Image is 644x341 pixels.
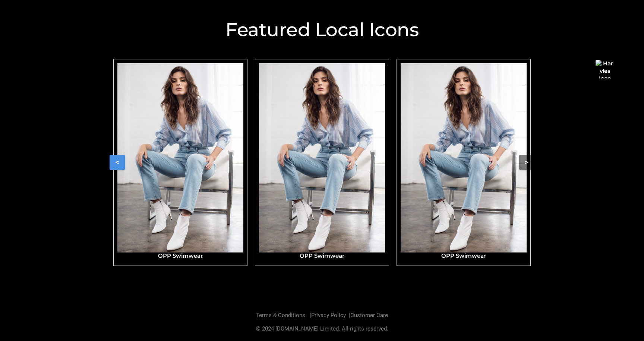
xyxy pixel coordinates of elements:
button: > [519,155,534,170]
img: OPP Swimwear [401,63,527,252]
a: OPP SwimwearOPP Swimwear [255,59,389,266]
a: Privacy Policy | [311,312,350,319]
a: Customer Care [350,312,388,319]
button: < [110,155,125,170]
a: Terms & Conditions | [256,312,311,319]
img: OPP Swimwear [259,63,385,252]
h3: OPP Swimwear [117,252,243,259]
img: OPP Swimwear [117,63,243,252]
div: Carousel Navigation [110,59,534,266]
h3: OPP Swimwear [401,252,527,259]
h3: OPP Swimwear [259,252,385,259]
h2: Featured Local Icons​ [110,21,534,39]
p: © 2024 [DOMAIN_NAME] Limited. All rights reserved. [110,324,534,334]
a: OPP SwimwearOPP Swimwear [397,59,531,266]
a: OPP SwimwearOPP Swimwear [113,59,247,266]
